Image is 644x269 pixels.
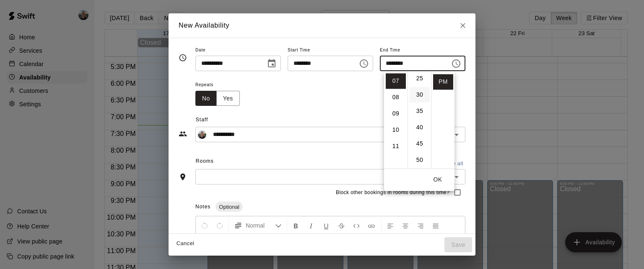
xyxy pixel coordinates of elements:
button: Choose date, selected date is Aug 18, 2025 [263,55,280,72]
svg: Staff [179,130,187,138]
svg: Rooms [179,173,187,181]
button: Right Align [413,218,428,233]
button: Format Underline [319,218,333,233]
span: Start Time [288,45,373,56]
button: Format Italics [304,218,318,233]
li: 8 hours [386,90,406,105]
li: 25 minutes [410,71,430,86]
button: Yes [216,91,240,106]
span: Normal [246,221,275,230]
span: Rooms [196,158,214,164]
button: Cancel [172,237,199,250]
button: Format Bold [289,218,303,233]
div: outlined button group [195,91,240,106]
button: Insert Code [349,218,364,233]
button: No [195,91,217,106]
span: Repeats [195,79,247,91]
li: 9 hours [386,106,406,121]
li: 30 minutes [410,87,430,102]
li: AM [433,58,453,73]
button: Open [451,171,462,183]
button: Choose time, selected time is 7:00 PM [448,55,465,72]
li: 6 hours [386,57,406,72]
span: Optional [216,204,242,210]
button: Choose time, selected time is 6:30 PM [356,55,372,72]
button: Close [455,18,470,33]
li: 7 hours [386,73,406,89]
li: 45 minutes [410,136,430,151]
button: Justify Align [428,218,443,233]
span: Block other bookings in rooms during this time? [336,189,449,197]
button: OK [424,172,451,187]
button: Redo [213,218,227,233]
li: 11 hours [386,138,406,154]
h6: New Availability [179,20,229,31]
ul: Select minutes [408,71,431,168]
ul: Select hours [384,71,408,168]
img: Bryan Hill [198,131,206,139]
li: 50 minutes [410,152,430,168]
li: PM [433,74,453,90]
span: End Time [380,45,465,56]
button: Left Align [383,218,397,233]
li: 35 minutes [410,103,430,119]
button: Insert Link [364,218,379,233]
button: Formatting Options [231,218,285,233]
button: Undo [197,218,212,233]
li: 10 hours [386,122,406,138]
button: Open [451,129,462,141]
button: Center Align [398,218,413,233]
ul: Select meridiem [431,71,454,168]
span: Date [195,45,281,56]
button: Format Strikethrough [334,218,348,233]
svg: Timing [179,54,187,62]
span: Notes [195,204,210,210]
li: 40 minutes [410,120,430,135]
span: Staff [196,113,465,127]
